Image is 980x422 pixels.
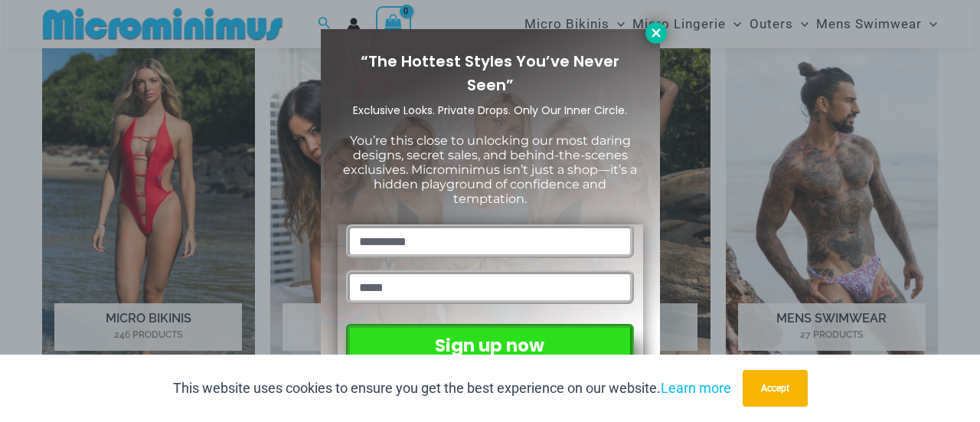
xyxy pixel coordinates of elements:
span: You’re this close to unlocking our most daring designs, secret sales, and behind-the-scenes exclu... [343,133,637,207]
p: This website uses cookies to ensure you get the best experience on our website. [173,377,731,400]
button: Accept [743,370,808,407]
span: Exclusive Looks. Private Drops. Only Our Inner Circle. [353,103,627,118]
button: Close [645,22,667,44]
span: “The Hottest Styles You’ve Never Seen” [361,51,619,96]
button: Sign up now [346,324,633,368]
a: Learn more [661,380,731,396]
